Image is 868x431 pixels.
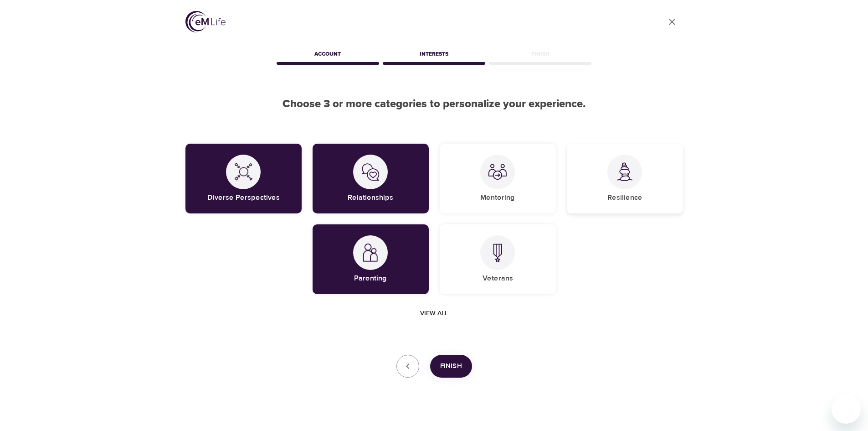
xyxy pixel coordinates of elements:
[354,274,387,283] h5: Parenting
[483,274,513,283] h5: Veterans
[430,355,472,378] button: Finish
[440,144,556,213] div: MentoringMentoring
[440,224,556,294] div: VeteransVeterans
[607,193,642,203] h5: Resilience
[361,163,380,181] img: Relationships
[661,11,683,33] a: close
[616,162,634,181] img: Resilience
[185,98,683,111] h2: Choose 3 or more categories to personalize your experience.
[348,193,393,203] h5: Relationships
[488,244,507,262] img: Veterans
[361,244,380,262] img: Parenting
[313,144,429,213] div: RelationshipsRelationships
[480,193,515,203] h5: Mentoring
[488,163,507,181] img: Mentoring
[185,11,226,32] img: logo
[832,395,861,424] iframe: Button to launch messaging window
[440,360,462,372] span: Finish
[416,305,452,322] button: View all
[234,163,252,181] img: Diverse Perspectives
[313,224,429,294] div: ParentingParenting
[420,308,448,319] span: View all
[567,144,683,213] div: ResilienceResilience
[207,193,280,203] h5: Diverse Perspectives
[185,144,302,213] div: Diverse PerspectivesDiverse Perspectives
